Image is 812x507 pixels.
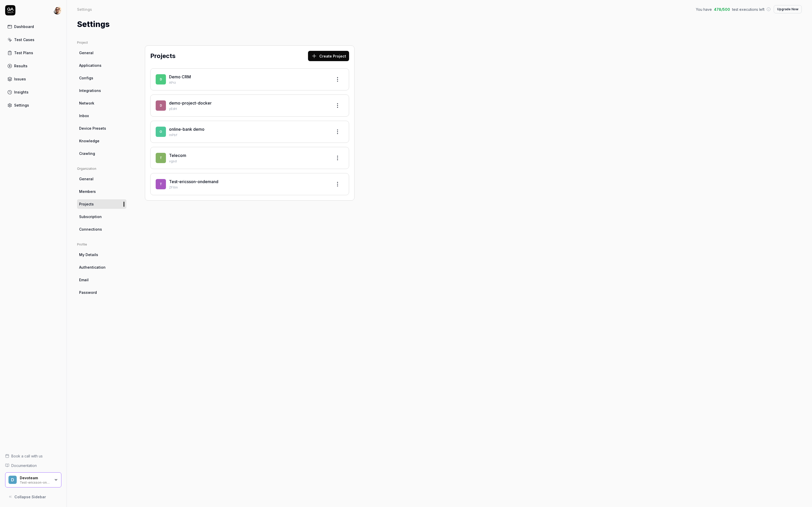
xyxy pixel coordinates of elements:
[5,472,61,488] button: DDevoteamTest-ericsson-ondemand
[156,100,166,111] span: d
[77,212,126,221] a: Subscription
[77,275,126,285] a: Email
[5,61,61,71] a: Results
[5,35,61,45] a: Test Cases
[5,100,61,110] a: Settings
[169,153,186,158] a: Telecom
[77,250,126,259] a: My Details
[14,24,34,29] div: Dashboard
[20,476,51,480] div: Devoteam
[53,6,61,14] img: 704fe57e-bae9-4a0d-8bcb-c4203d9f0bb2.jpeg
[5,463,61,468] a: Documentation
[308,51,349,61] button: Create Project
[77,262,126,272] a: Authentication
[156,127,166,137] span: o
[14,37,34,42] div: Test Cases
[77,7,92,12] div: Settings
[77,73,126,83] a: Configs
[156,153,166,163] span: T
[169,100,212,106] a: demo-project-docker
[79,75,93,81] span: Configs
[79,88,101,93] span: Integrations
[156,179,166,189] span: T
[14,102,29,108] div: Settings
[79,227,102,232] span: Connections
[79,214,102,219] span: Subscription
[77,199,126,209] a: Projects
[732,7,764,12] span: test executions left
[79,265,106,270] span: Authentication
[14,63,27,69] div: Results
[77,98,126,108] a: Network
[79,189,96,194] span: Members
[14,89,29,95] div: Insights
[77,111,126,120] a: Inbox
[169,179,218,184] a: Test-ericsson-ondemand
[77,40,126,45] div: Project
[11,453,43,459] span: Book a call with us
[79,100,94,106] span: Network
[169,107,328,111] p: yEdH
[77,136,126,146] a: Knowledge
[696,7,712,12] span: You have
[79,113,89,118] span: Inbox
[8,476,17,484] span: D
[714,7,730,12] span: 478 / 500
[20,480,51,484] div: Test-ericsson-ondemand
[77,166,126,171] div: Organization
[77,18,110,30] h1: Settings
[5,22,61,32] a: Dashboard
[79,201,94,207] span: Projects
[79,126,106,131] span: Device Presets
[774,5,802,13] button: Upgrade Now
[150,51,175,61] h2: Projects
[77,187,126,196] a: Members
[169,133,328,137] p: mPbf
[79,151,95,156] span: Crawling
[79,290,97,295] span: Password
[14,76,26,82] div: Issues
[169,159,328,164] p: vgsd
[169,74,191,79] a: Demo CRM
[11,463,37,468] span: Documentation
[77,174,126,184] a: General
[5,48,61,58] a: Test Plans
[5,492,61,502] button: Collapse Sidebar
[169,127,204,132] a: online-bank demo
[79,138,99,144] span: Knowledge
[77,224,126,234] a: Connections
[5,87,61,97] a: Insights
[77,288,126,297] a: Password
[14,494,46,500] span: Collapse Sidebar
[77,242,126,247] div: Profile
[79,277,89,283] span: Email
[79,176,94,182] span: General
[77,124,126,133] a: Device Presets
[77,61,126,70] a: Applications
[169,185,328,190] p: ZFXm
[156,74,166,85] span: D
[79,252,98,257] span: My Details
[169,80,328,85] p: APrz
[14,50,33,55] div: Test Plans
[79,63,101,68] span: Applications
[79,50,94,55] span: General
[77,149,126,158] a: Crawling
[77,48,126,58] a: General
[5,74,61,84] a: Issues
[77,86,126,95] a: Integrations
[5,453,61,459] a: Book a call with us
